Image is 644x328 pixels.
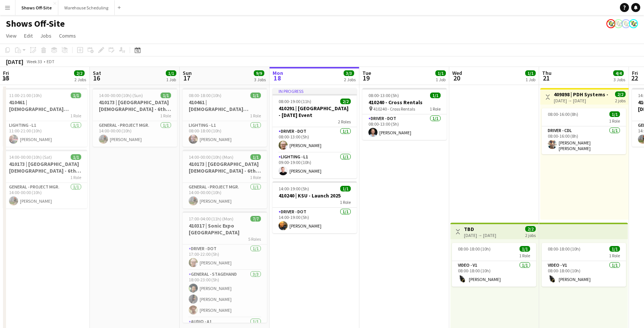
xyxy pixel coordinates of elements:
span: 1/1 [250,154,261,160]
span: 1/1 [520,246,530,252]
span: Jobs [40,32,52,39]
button: Shows Off-Site [15,0,58,15]
span: Sun [183,70,192,76]
span: 08:00-18:00 (10h) [189,93,221,98]
app-user-avatar: Labor Coordinator [614,19,623,28]
span: 15 [2,74,9,82]
span: Sat [93,70,101,76]
span: 14:00-19:00 (5h) [279,186,309,191]
app-card-role: Lighting - L11/108:00-18:00 (10h)[PERSON_NAME] [183,121,267,147]
app-user-avatar: Labor Coordinator [606,19,615,28]
span: 17 [182,74,192,82]
div: 3 Jobs [254,77,266,82]
span: 11:00-21:00 (10h) [9,93,42,98]
span: 1/1 [340,186,351,191]
span: 1/1 [435,70,446,76]
h3: 410240 | KSU - Launch 2025 [273,192,357,199]
app-user-avatar: Labor Coordinator [621,19,630,28]
div: EDT [47,59,55,64]
h3: 410291 | [GEOGRAPHIC_DATA] - [DATE] Event [273,105,357,118]
h3: 410317 | Sonic Expo [GEOGRAPHIC_DATA] [183,222,267,236]
app-job-card: 11:00-21:00 (10h)1/1410461 | [DEMOGRAPHIC_DATA][GEOGRAPHIC_DATA]1 RoleLighting - L11/111:00-21:00... [3,88,87,147]
button: Warehouse Scheduling [58,0,115,15]
app-card-role: Driver - DOT1/117:00-22:00 (5h)[PERSON_NAME] [183,244,267,270]
app-card-role: General - Project Mgr.1/114:00-00:00 (10h)[PERSON_NAME] [3,183,87,208]
h3: 410461 | [DEMOGRAPHIC_DATA][GEOGRAPHIC_DATA] [3,99,87,112]
app-job-card: 17:00-04:00 (11h) (Mon)7/7410317 | Sonic Expo [GEOGRAPHIC_DATA]5 RolesDriver - DOT1/117:00-22:00 ... [183,211,267,323]
span: 9/9 [254,70,264,76]
span: 08:00-18:00 (10h) [458,246,491,252]
span: Thu [542,70,552,76]
h1: Shows Off-Site [6,18,65,29]
span: 5 Roles [248,236,261,242]
div: 1 Job [436,77,445,82]
a: Comms [56,31,79,41]
app-job-card: 14:00-19:00 (5h)1/1410240 | KSU - Launch 20251 RoleDriver - DOT1/114:00-19:00 (5h)[PERSON_NAME] [273,181,357,233]
div: [DATE] → [DATE] [464,232,496,238]
span: 22 [631,74,638,82]
span: 2/2 [615,91,626,97]
div: [DATE] [6,58,23,65]
app-job-card: 08:00-18:00 (10h)1/1410461 | [DEMOGRAPHIC_DATA][GEOGRAPHIC_DATA]1 RoleLighting - L11/108:00-18:00... [183,88,267,147]
app-job-card: 14:00-00:00 (10h) (Sun)1/1410173 | [GEOGRAPHIC_DATA][DEMOGRAPHIC_DATA] - 6th Grade Fall Camp FFA ... [93,88,177,147]
span: 18 [271,74,283,82]
span: 1 Role [70,113,81,118]
app-job-card: 08:00-18:00 (10h)1/11 RoleVideo - V11/108:00-18:00 (10h)[PERSON_NAME] [542,243,626,287]
span: Week 33 [25,59,44,64]
span: 4/4 [613,70,624,76]
app-card-role: Lighting - L11/109:00-19:00 (10h)[PERSON_NAME] [273,153,357,178]
h3: 410173 | [GEOGRAPHIC_DATA][DEMOGRAPHIC_DATA] - 6th Grade Fall Camp FFA 2025 [93,99,177,112]
app-card-role: Driver - DOT1/114:00-19:00 (5h)[PERSON_NAME] [273,208,357,233]
div: 3 Jobs [614,77,625,82]
span: 1 Role [160,113,171,118]
app-job-card: 14:00-00:00 (10h) (Sat)1/1410173 | [GEOGRAPHIC_DATA][DEMOGRAPHIC_DATA] - 6th Grade Fall Camp FFA ... [3,150,87,208]
span: 7/7 [250,216,261,222]
span: 2/2 [74,70,85,76]
span: 410240 - Cross Rentals [373,106,415,112]
span: 08:00-19:00 (11h) [279,99,311,104]
span: 14:00-00:00 (10h) (Sun) [99,93,143,98]
app-job-card: 08:00-16:00 (8h)1/11 RoleDriver - CDL1/108:00-16:00 (8h)[PERSON_NAME] [PERSON_NAME] [542,108,626,154]
span: 17:00-04:00 (11h) (Mon) [189,216,233,222]
span: 2/2 [340,99,351,104]
span: 1/1 [525,70,536,76]
span: 1 Role [430,106,441,112]
h3: 410173 | [GEOGRAPHIC_DATA][DEMOGRAPHIC_DATA] - 6th Grade Fall Camp FFA 2025 [3,161,87,174]
span: 1/1 [166,70,176,76]
span: 1 Role [70,175,81,180]
span: 1/1 [71,93,81,98]
app-card-role: General - Stagehand3/318:00-23:00 (5h)[PERSON_NAME][PERSON_NAME][PERSON_NAME] [183,270,267,317]
span: View [6,32,17,39]
span: Fri [632,70,638,76]
a: View [3,31,20,41]
span: Comms [59,32,76,39]
span: 08:00-18:00 (10h) [548,246,580,252]
span: 1 Role [609,253,620,258]
app-card-role: Driver - DOT1/108:00-13:00 (5h)[PERSON_NAME] [273,127,357,153]
div: 2 jobs [525,232,536,238]
span: 1 Role [250,175,261,180]
h3: 410240 - Cross Rentals [362,99,447,106]
span: 1 Role [609,118,620,124]
span: 19 [361,74,371,82]
app-job-card: 14:00-00:00 (10h) (Mon)1/1410173 | [GEOGRAPHIC_DATA][DEMOGRAPHIC_DATA] - 6th Grade Fall Camp FFA ... [183,150,267,208]
div: In progress08:00-19:00 (11h)2/2410291 | [GEOGRAPHIC_DATA] - [DATE] Event2 RolesDriver - DOT1/108:... [273,88,357,178]
span: 2/2 [525,226,536,232]
span: Wed [452,70,462,76]
app-card-role: General - Project Mgr.1/114:00-00:00 (10h)[PERSON_NAME] [93,121,177,147]
span: 1 Role [250,113,261,118]
span: 3/3 [344,70,354,76]
app-job-card: 08:00-18:00 (10h)1/11 RoleVideo - V11/108:00-18:00 (10h)[PERSON_NAME] [452,243,536,287]
span: 16 [92,74,101,82]
div: 2 jobs [615,97,626,103]
app-job-card: 08:00-13:00 (5h)1/1410240 - Cross Rentals 410240 - Cross Rentals1 RoleDriver - DOT1/108:00-13:00 ... [362,88,447,140]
